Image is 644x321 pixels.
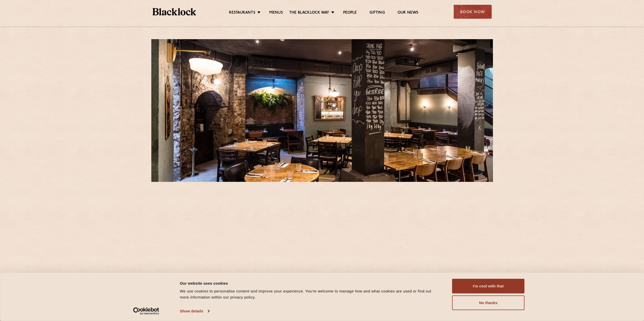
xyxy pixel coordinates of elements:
div: Our website uses cookies [180,280,441,286]
a: Restaurants [229,10,255,16]
a: The Blacklock Way [289,10,329,16]
a: Our News [398,10,419,16]
div: We use cookies to personalise content and improve your experience. You're welcome to manage how a... [180,288,441,300]
a: Gifting [369,10,385,16]
a: Menus [269,10,283,16]
button: I'm cool with that [452,279,525,293]
a: People [343,10,357,16]
a: Show details [180,307,209,315]
img: BL_Textured_Logo-footer-cropped.svg [153,8,196,15]
a: Usercentrics Cookiebot - opens in a new window [124,307,168,315]
button: No thanks [452,295,525,310]
div: Book Now [454,5,492,19]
